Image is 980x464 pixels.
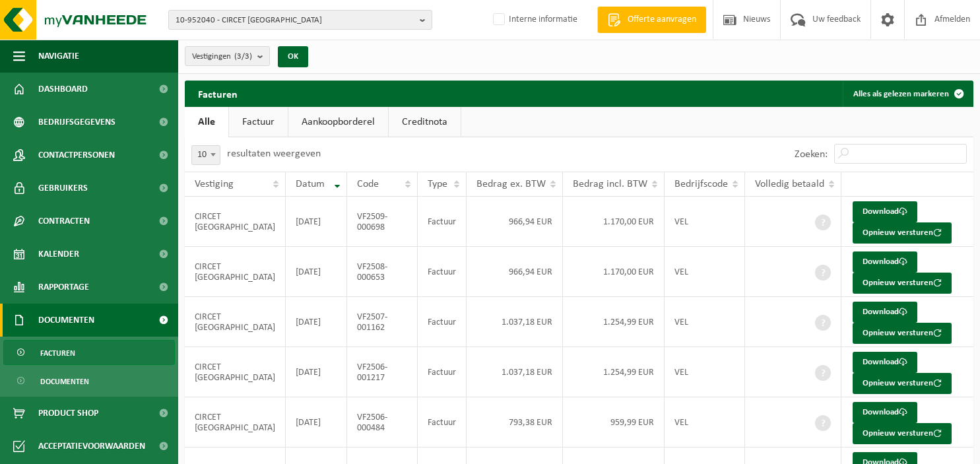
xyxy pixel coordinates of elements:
[563,347,665,397] td: 1.254,99 EUR
[38,40,79,73] span: Navigatie
[347,247,418,297] td: VF2508-000653
[853,302,917,323] a: Download
[234,52,252,61] count: (3/3)
[286,397,347,447] td: [DATE]
[467,347,563,397] td: 1.037,18 EUR
[286,247,347,297] td: [DATE]
[418,247,467,297] td: Factuur
[296,179,325,189] span: Datum
[853,222,952,244] button: Opnieuw versturen
[665,297,745,347] td: VEL
[38,238,79,271] span: Kalender
[3,340,175,365] a: Facturen
[573,179,647,189] span: Bedrag incl. BTW
[467,247,563,297] td: 966,94 EUR
[168,10,432,30] button: 10-952040 - CIRCET [GEOGRAPHIC_DATA]
[185,297,286,347] td: CIRCET [GEOGRAPHIC_DATA]
[38,106,115,139] span: Bedrijfsgegevens
[38,397,98,430] span: Product Shop
[195,179,234,189] span: Vestiging
[674,179,728,189] span: Bedrijfscode
[3,368,175,393] a: Documenten
[185,197,286,247] td: CIRCET [GEOGRAPHIC_DATA]
[467,197,563,247] td: 966,94 EUR
[38,73,88,106] span: Dashboard
[795,149,828,160] label: Zoeken:
[428,179,447,189] span: Type
[227,149,321,159] label: resultaten weergeven
[185,46,270,66] button: Vestigingen(3/3)
[597,7,706,33] a: Offerte aanvragen
[665,247,745,297] td: VEL
[624,13,700,26] span: Offerte aanvragen
[853,201,917,222] a: Download
[176,11,414,30] span: 10-952040 - CIRCET [GEOGRAPHIC_DATA]
[40,369,89,394] span: Documenten
[347,297,418,347] td: VF2507-001162
[418,297,467,347] td: Factuur
[853,352,917,373] a: Download
[490,10,577,30] label: Interne informatie
[185,81,251,106] h2: Facturen
[38,172,88,205] span: Gebruikers
[185,347,286,397] td: CIRCET [GEOGRAPHIC_DATA]
[853,423,952,444] button: Opnieuw versturen
[418,397,467,447] td: Factuur
[185,247,286,297] td: CIRCET [GEOGRAPHIC_DATA]
[843,81,972,107] button: Alles als gelezen markeren
[286,197,347,247] td: [DATE]
[467,397,563,447] td: 793,38 EUR
[185,397,286,447] td: CIRCET [GEOGRAPHIC_DATA]
[347,397,418,447] td: VF2506-000484
[38,205,90,238] span: Contracten
[278,46,308,67] button: OK
[665,397,745,447] td: VEL
[38,304,94,337] span: Documenten
[853,273,952,294] button: Opnieuw versturen
[347,197,418,247] td: VF2509-000698
[467,297,563,347] td: 1.037,18 EUR
[563,247,665,297] td: 1.170,00 EUR
[38,271,89,304] span: Rapportage
[286,347,347,397] td: [DATE]
[476,179,546,189] span: Bedrag ex. BTW
[288,107,388,137] a: Aankoopborderel
[191,145,220,165] span: 10
[229,107,288,137] a: Factuur
[563,297,665,347] td: 1.254,99 EUR
[40,341,75,366] span: Facturen
[357,179,379,189] span: Code
[286,297,347,347] td: [DATE]
[665,347,745,397] td: VEL
[755,179,824,189] span: Volledig betaald
[389,107,461,137] a: Creditnota
[192,146,220,164] span: 10
[853,373,952,394] button: Opnieuw versturen
[192,47,252,67] span: Vestigingen
[38,139,115,172] span: Contactpersonen
[418,347,467,397] td: Factuur
[185,107,228,137] a: Alle
[38,430,145,463] span: Acceptatievoorwaarden
[853,251,917,273] a: Download
[853,402,917,423] a: Download
[853,323,952,344] button: Opnieuw versturen
[563,197,665,247] td: 1.170,00 EUR
[418,197,467,247] td: Factuur
[563,397,665,447] td: 959,99 EUR
[665,197,745,247] td: VEL
[347,347,418,397] td: VF2506-001217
